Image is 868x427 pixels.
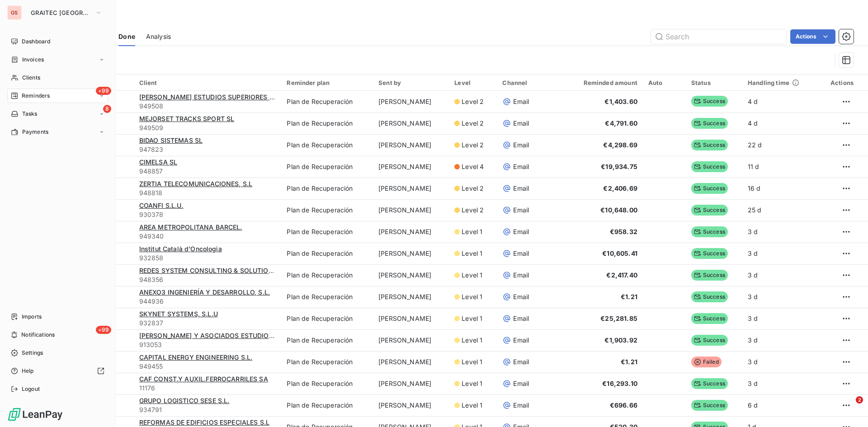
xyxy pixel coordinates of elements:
[742,308,817,329] td: 3 d
[454,79,491,86] div: Level
[837,396,859,418] iframe: Intercom live chat
[139,223,242,231] span: AREA METROPOLITANA BARCEL.
[139,340,276,349] span: 913053
[462,141,484,150] span: Level 2
[742,373,817,394] td: 3 d
[281,329,373,351] td: Plan de Recuperación
[139,375,268,383] span: CAF CONST.Y AUXIL.FERROCARRILES SA
[822,79,854,86] div: Actions
[281,308,373,329] td: Plan de Recuperación
[742,91,817,113] td: 4 d
[462,292,482,301] span: Level 1
[373,91,449,113] td: [PERSON_NAME]
[691,248,728,259] span: Success
[691,183,728,194] span: Success
[373,394,449,416] td: [PERSON_NAME]
[648,79,680,86] div: Auto
[462,336,482,345] span: Level 1
[139,167,276,176] span: 948857
[139,102,276,111] span: 949508
[462,401,482,410] span: Level 1
[742,351,817,373] td: 3 d
[462,271,482,280] span: Level 1
[742,243,817,264] td: 3 d
[513,249,529,258] span: Email
[502,79,547,86] div: Channel
[651,29,787,44] input: Search
[103,105,111,113] span: 8
[606,271,637,279] span: €2,417.40
[602,249,637,257] span: €10,605.41
[139,232,276,241] span: 949340
[603,141,637,149] span: €4,298.69
[691,140,728,150] span: Success
[462,357,482,366] span: Level 1
[139,332,326,339] span: [PERSON_NAME] Y ASOCIADOS ESTUDIO DE ARQUITECTUR
[513,379,529,388] span: Email
[742,134,817,156] td: 22 d
[742,221,817,243] td: 3 d
[139,136,203,144] span: BIDAO SISTEMAS SL
[281,243,373,264] td: Plan de Recuperación
[118,32,135,41] span: Done
[604,98,637,105] span: €1,403.60
[691,400,728,411] span: Success
[281,134,373,156] td: Plan de Recuperación
[601,163,637,170] span: €19,934.75
[748,79,789,86] span: Handling time
[139,275,276,284] span: 948356
[856,396,863,404] span: 2
[287,79,368,86] div: Reminder plan
[513,314,529,323] span: Email
[373,243,449,264] td: [PERSON_NAME]
[742,394,817,416] td: 6 d
[600,314,637,322] span: €25,281.85
[22,385,40,393] span: Logout
[22,56,44,64] span: Invoices
[281,394,373,416] td: Plan de Recuperación
[146,32,171,41] span: Analysis
[139,384,276,393] span: 11176
[139,418,269,426] span: REFORMAS DE EDIFICIOS ESPECIALES S.L
[373,373,449,394] td: [PERSON_NAME]
[281,373,373,394] td: Plan de Recuperación
[281,264,373,286] td: Plan de Recuperación
[513,206,529,215] span: Email
[139,253,276,263] span: 932858
[281,221,373,243] td: Plan de Recuperación
[7,407,63,422] img: Logo LeanPay
[373,308,449,329] td: [PERSON_NAME]
[139,210,276,219] span: 930378
[691,226,728,237] span: Success
[31,9,91,16] span: GRAITEC [GEOGRAPHIC_DATA]
[742,264,817,286] td: 3 d
[691,161,728,172] span: Success
[742,178,817,199] td: 16 d
[373,329,449,351] td: [PERSON_NAME]
[281,199,373,221] td: Plan de Recuperación
[139,319,276,328] span: 932837
[742,113,817,134] td: 4 d
[139,362,276,371] span: 949455
[139,310,218,318] span: SKYNET SYSTEMS, S.L.U
[139,245,222,253] span: Institut Català d'Oncologia
[22,92,50,100] span: Reminders
[600,206,637,214] span: €10,648.00
[139,353,253,361] span: CAPITAL ENERGY ENGINEERING S.L.
[513,227,529,236] span: Email
[281,178,373,199] td: Plan de Recuperación
[513,271,529,280] span: Email
[604,336,637,344] span: €1,903.92
[22,110,38,118] span: Tasks
[7,364,108,378] a: Help
[513,184,529,193] span: Email
[513,357,529,366] span: Email
[373,221,449,243] td: [PERSON_NAME]
[513,97,529,106] span: Email
[602,380,637,387] span: €16,293.10
[281,91,373,113] td: Plan de Recuperación
[462,314,482,323] span: Level 1
[603,184,637,192] span: €2,406.69
[281,113,373,134] td: Plan de Recuperación
[21,331,55,339] span: Notifications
